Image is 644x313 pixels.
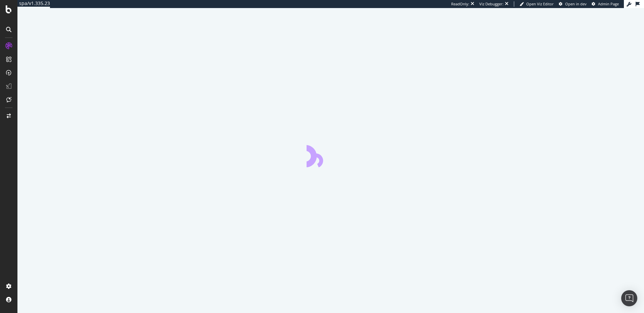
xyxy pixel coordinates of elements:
a: Open Viz Editor [520,1,554,7]
div: Open Intercom Messenger [621,290,637,306]
span: Admin Page [598,1,619,6]
a: Admin Page [592,1,619,7]
div: animation [307,143,355,167]
span: Open in dev [565,1,587,6]
div: Viz Debugger: [479,1,503,7]
span: Open Viz Editor [526,1,554,6]
a: Open in dev [559,1,587,7]
div: ReadOnly: [451,1,469,7]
